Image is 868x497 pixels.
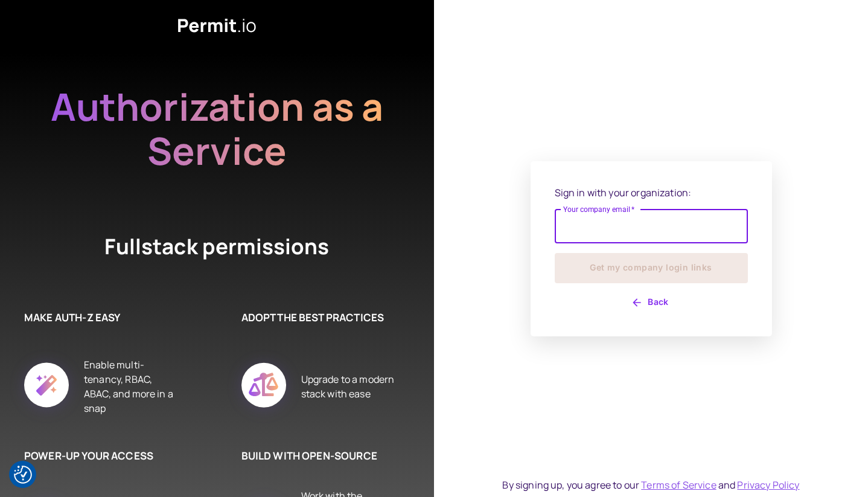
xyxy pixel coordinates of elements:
[555,185,748,200] p: Sign in with your organization:
[737,478,799,492] a: Privacy Policy
[241,310,398,325] h6: ADOPT THE BEST PRACTICES
[14,466,32,484] img: Revisit consent button
[555,253,748,283] button: Get my company login links
[84,349,181,424] div: Enable multi-tenancy, RBAC, ABAC, and more in a snap
[24,448,181,464] h6: POWER-UP YOUR ACCESS
[301,349,398,424] div: Upgrade to a modern stack with ease
[502,478,799,492] div: By signing up, you agree to our and
[60,232,374,261] h4: Fullstack permissions
[555,293,748,312] button: Back
[14,466,32,484] button: Consent Preferences
[641,478,716,492] a: Terms of Service
[241,448,398,464] h6: BUILD WITH OPEN-SOURCE
[563,204,635,214] label: Your company email
[24,310,181,325] h6: MAKE AUTH-Z EASY
[12,85,423,173] h2: Authorization as a Service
